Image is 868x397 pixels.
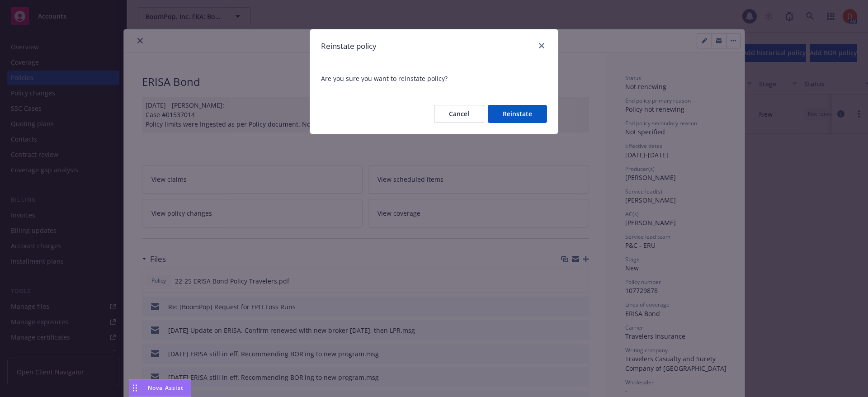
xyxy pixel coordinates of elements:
a: close [536,40,547,51]
button: Cancel [434,105,484,123]
button: Nova Assist [129,379,191,397]
button: Reinstate [488,105,547,123]
span: Nova Assist [148,384,184,392]
div: Drag to move [129,379,141,397]
h1: Reinstate policy [321,40,377,52]
span: Are you sure you want to reinstate policy? [310,63,558,94]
